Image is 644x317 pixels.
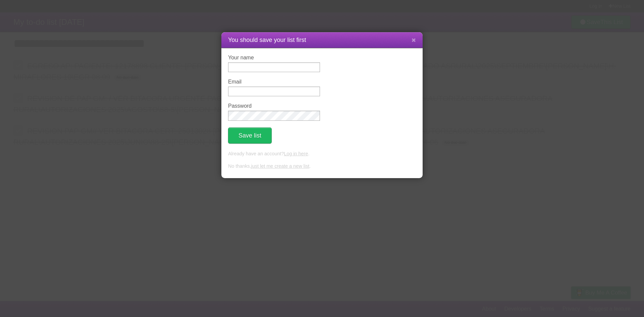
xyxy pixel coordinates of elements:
p: No thanks, . [228,163,416,170]
button: Save list [228,127,272,144]
h1: You should save your list first [228,36,416,45]
a: just let me create a new list [251,163,310,169]
a: Log in here [284,151,308,156]
label: Password [228,103,320,109]
label: Email [228,79,320,85]
label: Your name [228,55,320,61]
p: Already have an account? . [228,150,416,158]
